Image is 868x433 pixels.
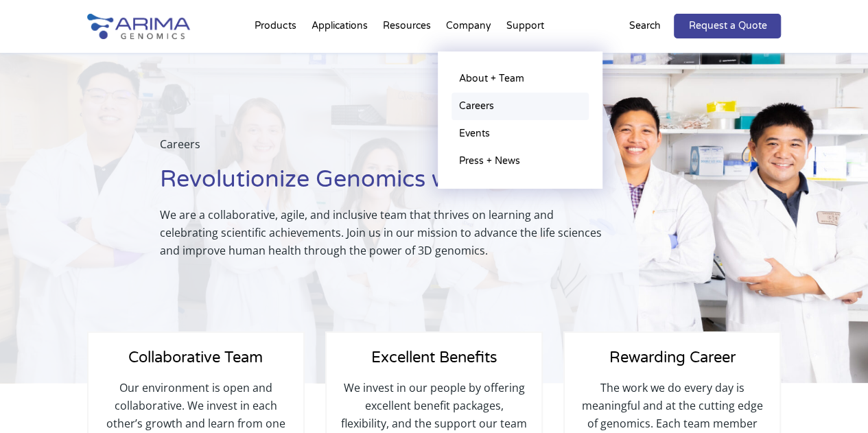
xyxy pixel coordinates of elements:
span: Excellent Benefits [371,349,497,366]
p: Search [629,17,660,35]
a: Press + News [451,148,589,175]
h1: Revolutionize Genomics with Us [160,164,605,206]
a: Request a Quote [674,14,781,38]
a: About + Team [451,65,589,93]
a: Careers [451,93,589,120]
p: We are a collaborative, agile, and inclusive team that thrives on learning and celebrating scient... [160,206,605,259]
span: Rewarding Career [609,349,736,366]
img: Arima-Genomics-logo [87,14,190,39]
p: Careers [160,135,605,164]
span: Collaborative Team [128,349,263,366]
a: Events [451,120,589,148]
